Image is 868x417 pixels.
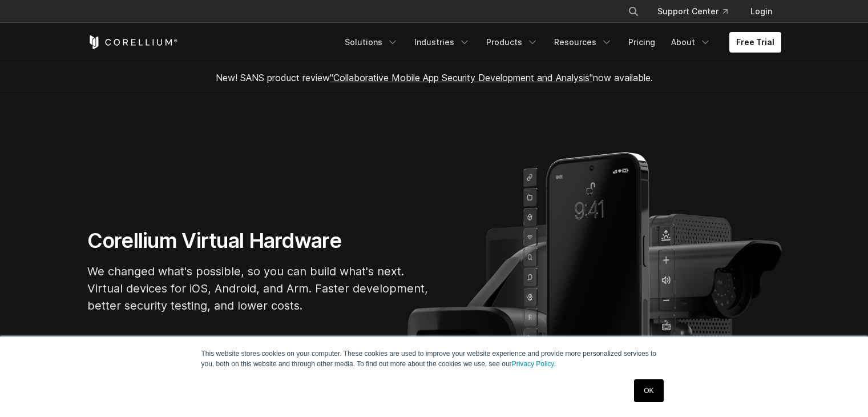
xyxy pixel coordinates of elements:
[330,72,593,83] a: "Collaborative Mobile App Security Development and Analysis"
[216,72,653,83] span: New! SANS product review now available.
[407,32,477,53] a: Industries
[87,35,178,49] a: Corellium Home
[87,228,430,254] h1: Corellium Virtual Hardware
[338,32,781,53] div: Navigation Menu
[621,32,662,53] a: Pricing
[614,1,781,22] div: Navigation Menu
[201,348,667,369] p: This website stores cookies on your computer. These cookies are used to improve your website expe...
[648,1,737,22] a: Support Center
[634,379,663,402] a: OK
[547,32,619,53] a: Resources
[623,1,644,22] button: Search
[512,360,556,368] a: Privacy Policy.
[338,32,405,53] a: Solutions
[741,1,781,22] a: Login
[664,32,718,53] a: About
[479,32,545,53] a: Products
[729,32,781,53] a: Free Trial
[87,263,430,314] p: We changed what's possible, so you can build what's next. Virtual devices for iOS, Android, and A...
